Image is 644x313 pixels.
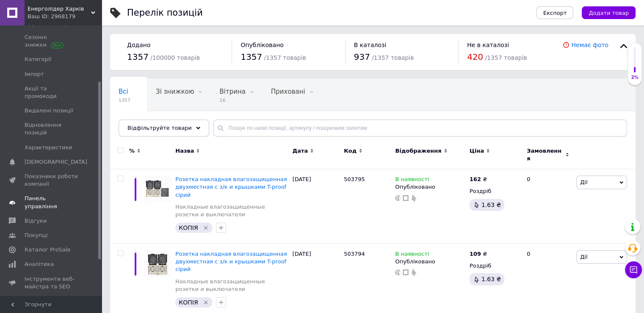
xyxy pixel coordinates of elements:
span: / 100000 товарів [150,54,200,61]
span: Експорт [543,10,567,16]
span: Відфільтруйте товари [127,125,192,131]
span: 1357 [240,52,262,62]
input: Пошук по назві позиції, артикулу і пошуковим запитам [213,120,627,137]
span: Відновлення позицій [25,121,78,137]
span: 1.63 ₴ [481,201,501,208]
div: 2% [628,75,641,81]
span: Імпорт [25,70,44,78]
span: Назва [175,147,194,155]
div: ₴ [470,176,487,183]
a: Розетка накладная влагозащищенная двухместная с з/к и крышками T-proof cірий [175,176,287,198]
span: КОПІЯ [179,299,198,306]
svg: Видалити мітку [202,224,209,231]
span: Додано [127,42,150,48]
span: Приховані [271,88,305,95]
span: Відображення [395,147,441,155]
span: 1357 [127,52,149,62]
span: 503795 [344,176,365,182]
div: Ваш ID: 2968179 [28,13,102,20]
button: Експорт [536,6,574,19]
div: [DATE] [290,169,342,244]
span: Дії [580,254,587,260]
span: Аналітика [25,260,54,268]
span: Інструменти веб-майстра та SEO [25,275,78,291]
span: Дата [293,147,308,155]
span: Показники роботи компанії [25,173,78,188]
span: Каталог ProSale [25,246,70,254]
span: Опубліковано [240,42,284,48]
a: Розетка накладная влагозащищенная двухместная с з/к и крышками T-proof cірий [175,251,287,272]
img: Розетка накладная влагозащищенная двухместная с з/к и крышками T-proof cірий [144,250,171,277]
span: 503794 [344,251,365,257]
b: 162 [470,176,481,182]
span: Характеристики [25,144,72,151]
a: Немає фото [571,42,608,48]
span: Видалені позиції [25,107,73,115]
span: Категорії [25,56,51,63]
div: Перелік позицій [127,8,203,17]
span: Дії [580,179,587,185]
span: % [129,147,135,155]
a: Накладные влагозащищенные розетки и выключатели [175,203,288,218]
div: 0 [522,169,574,244]
div: Роздріб [470,187,520,195]
span: 1357 [119,97,130,103]
span: / 1357 товарів [264,54,306,61]
a: Накладные влагозащищенные розетки и выключатели [175,278,288,293]
span: Панель управління [25,195,78,210]
span: 1.63 ₴ [481,276,501,282]
span: КОПІЯ [179,224,198,231]
span: Замовлення [527,147,563,162]
span: В наявності [395,251,429,260]
svg: Видалити мітку [202,299,209,306]
button: Чат з покупцем [625,261,642,278]
span: / 1357 товарів [372,54,414,61]
span: Енерголідер Харків [28,5,91,13]
span: Додати товар [589,10,629,16]
b: 109 [470,251,481,257]
span: Опубліковані [119,120,163,128]
span: Ціна [470,147,484,155]
div: Опубліковано [395,183,465,191]
span: Покупці [25,232,47,239]
span: Сезонні знижки [25,34,78,49]
div: ₴ [470,250,487,258]
span: / 1357 товарів [485,54,527,61]
div: Опубліковано [395,258,465,265]
span: Код [344,147,357,155]
span: Не в каталозі [467,42,509,48]
span: Відгуки [25,217,47,225]
span: Зі знижкою [156,88,194,95]
span: В наявності [395,176,429,185]
span: Всі [119,88,128,95]
span: Акції та промокоди [25,85,78,100]
span: 420 [467,52,483,62]
span: Вітрина [219,88,245,95]
span: В каталозі [354,42,387,48]
span: [DEMOGRAPHIC_DATA] [25,158,87,166]
span: 937 [354,52,370,62]
button: Додати товар [582,6,636,19]
div: Роздріб [470,262,520,270]
span: 16 [219,97,245,103]
img: Розетка накладная влагозащищенная двухместная с з/к и крышками T-proof cірий [144,176,171,203]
